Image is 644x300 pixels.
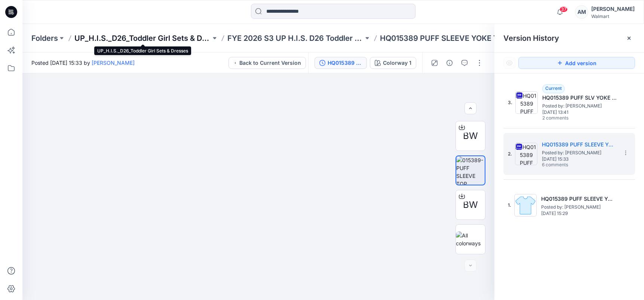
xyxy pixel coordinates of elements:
[542,149,617,157] span: Posted by: Emilia Coto
[229,57,306,69] button: Back to Current Version
[591,13,635,19] div: Walmart
[74,33,211,43] a: UP_H.I.S._D26_Toddler Girl Sets & Dresses
[541,211,616,216] span: [DATE] 15:29
[503,34,559,43] span: Version History
[31,33,58,43] a: Folders
[515,143,537,165] img: HQ015389 PUFF SLEEVE YOKE TOP
[456,156,485,185] img: 015389-PUFF SLEEVE TOP
[463,198,478,212] span: BW
[508,151,512,157] span: 2.
[508,99,512,106] span: 3.
[542,140,617,149] h5: HQ015389 PUFF SLEEVE YOKE TOP
[370,57,416,69] button: Colorway 1
[514,194,537,216] img: HQ015389 PUFF SLEEVE YOKE TOP
[542,162,594,168] span: 6 comments
[545,85,562,91] span: Current
[542,157,617,162] span: [DATE] 15:33
[508,202,511,209] span: 1.
[383,59,411,67] div: Colorway 1
[542,93,617,102] h5: HQ015389 PUFF SLV YOKE TOP_11-4
[575,5,588,19] div: AM
[380,33,508,43] p: HQ015389 PUFF SLEEVE YOKE TOP
[515,91,538,114] img: HQ015389 PUFF SLV YOKE TOP_11-4
[559,6,568,12] span: 37
[463,129,478,143] span: BW
[518,57,635,69] button: Add version
[328,59,362,67] div: HQ015389 PUFF SLEEVE YOKE TOP
[542,102,617,110] span: Posted by: Emilia Coto
[542,115,595,121] span: 2 comments
[227,33,364,43] a: FYE 2026 S3 UP H.I.S. D26 Toddler Girl
[456,231,485,247] img: All colorways
[626,35,632,41] button: Close
[503,57,515,69] button: Show Hidden Versions
[541,203,616,211] span: Posted by: Emilia Coto
[591,4,635,13] div: [PERSON_NAME]
[542,110,617,115] span: [DATE] 13:41
[31,59,135,67] span: Posted [DATE] 15:33 by
[92,60,135,66] a: [PERSON_NAME]
[541,194,616,203] h5: HQ015389 PUFF SLEEVE YOKE TOP
[444,57,456,69] button: Details
[315,57,367,69] button: HQ015389 PUFF SLEEVE YOKE TOP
